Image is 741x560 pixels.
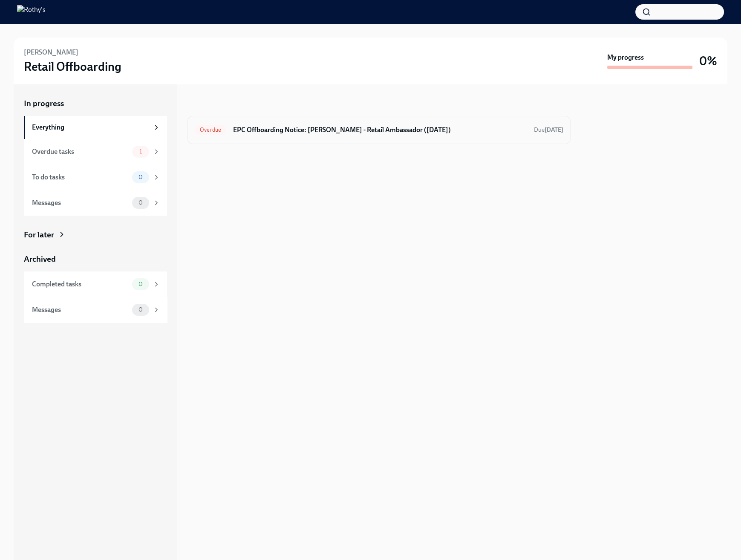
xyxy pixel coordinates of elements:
div: For later [24,229,54,240]
span: 0 [133,281,148,287]
div: Completed tasks [32,280,129,289]
h3: Retail Offboarding [24,59,121,74]
a: Completed tasks0 [24,271,167,297]
span: 0 [133,306,148,313]
div: In progress [187,98,228,109]
img: Rothy's [17,5,46,19]
span: Due [534,126,563,133]
span: 1 [134,148,147,155]
a: OverdueEPC Offboarding Notice: [PERSON_NAME] - Retail Ambassador ([DATE])Due[DATE] [195,123,563,137]
div: Overdue tasks [32,147,129,156]
span: 0 [133,199,148,206]
h6: EPC Offboarding Notice: [PERSON_NAME] - Retail Ambassador ([DATE]) [233,125,527,135]
div: Messages [32,305,129,315]
a: In progress [24,98,167,109]
h6: [PERSON_NAME] [24,48,78,57]
a: Messages0 [24,190,167,216]
a: Messages0 [24,297,167,323]
h3: 0% [699,53,717,69]
span: Overdue [195,127,226,133]
a: Archived [24,254,167,265]
div: To do tasks [32,173,129,182]
span: 0 [133,174,148,180]
strong: [DATE] [545,126,563,133]
a: For later [24,229,167,240]
div: Messages [32,198,129,208]
div: Everything [32,123,149,132]
a: To do tasks0 [24,165,167,190]
span: September 26th, 2025 09:00 [534,126,563,134]
a: Everything [24,116,167,139]
strong: My progress [607,53,644,62]
a: Overdue tasks1 [24,139,167,165]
